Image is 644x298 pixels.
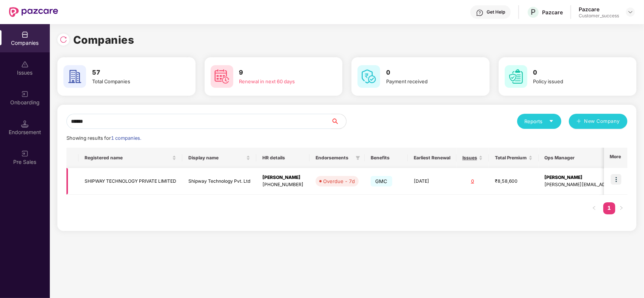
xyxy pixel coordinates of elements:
span: Display name [188,155,245,161]
span: 1 companies. [111,135,141,141]
span: left [592,206,596,210]
span: caret-down [549,119,554,124]
h3: 0 [533,68,615,78]
th: Issues [456,148,489,168]
div: Pazcare [579,6,619,13]
img: svg+xml;base64,PHN2ZyB3aWR0aD0iMTQuNSIgaGVpZ2h0PSIxNC41IiB2aWV3Qm94PSIwIDAgMTYgMTYiIGZpbGw9Im5vbm... [21,120,29,128]
div: Pazcare [542,9,563,16]
img: svg+xml;base64,PHN2ZyBpZD0iRHJvcGRvd24tMzJ4MzIiIHhtbG5zPSJodHRwOi8vd3d3LnczLm9yZy8yMDAwL3N2ZyIgd2... [627,9,633,15]
div: ₹8,58,600 [495,178,533,185]
td: [DATE] [408,168,456,195]
td: SHIPWAY TECHNOLOGY PRIVATE LIMITED [79,168,182,195]
div: [PHONE_NUMBER] [262,181,304,188]
div: 0 [462,178,483,185]
h3: 9 [239,68,321,78]
th: Total Premium [489,148,539,168]
th: Registered name [79,148,182,168]
button: left [588,202,600,214]
img: svg+xml;base64,PHN2ZyB3aWR0aD0iMjAiIGhlaWdodD0iMjAiIHZpZXdCb3g9IjAgMCAyMCAyMCIgZmlsbD0ibm9uZSIgeG... [21,90,29,98]
span: filter [356,156,360,160]
th: Benefits [365,148,408,168]
span: New Company [584,118,620,125]
div: Total Companies [92,78,174,85]
span: Showing results for [66,135,141,141]
img: icon [611,174,621,185]
span: P [531,8,536,17]
th: Display name [182,148,256,168]
img: svg+xml;base64,PHN2ZyB4bWxucz0iaHR0cDovL3d3dy53My5vcmcvMjAwMC9zdmciIHdpZHRoPSI2MCIgaGVpZ2h0PSI2MC... [357,65,380,88]
span: filter [354,153,362,162]
div: Get Help [487,9,505,15]
li: 1 [603,202,615,214]
img: svg+xml;base64,PHN2ZyB4bWxucz0iaHR0cDovL3d3dy53My5vcmcvMjAwMC9zdmciIHdpZHRoPSI2MCIgaGVpZ2h0PSI2MC... [211,65,233,88]
img: svg+xml;base64,PHN2ZyBpZD0iUmVsb2FkLTMyeDMyIiB4bWxucz0iaHR0cDovL3d3dy53My5vcmcvMjAwMC9zdmciIHdpZH... [60,36,67,43]
img: svg+xml;base64,PHN2ZyB3aWR0aD0iMjAiIGhlaWdodD0iMjAiIHZpZXdCb3g9IjAgMCAyMCAyMCIgZmlsbD0ibm9uZSIgeG... [21,150,29,157]
h1: Companies [73,32,134,48]
span: GMC [371,176,392,186]
span: Endorsements [316,155,353,161]
th: Earliest Renewal [408,148,456,168]
th: More [604,148,627,168]
button: right [615,202,627,214]
span: Registered name [85,155,171,161]
li: Next Page [615,202,627,214]
li: Previous Page [588,202,600,214]
a: 1 [603,202,615,214]
td: Shipway Technology Pvt. Ltd [182,168,256,195]
div: Payment received [386,78,468,85]
div: Overdue - 7d [323,177,355,185]
img: svg+xml;base64,PHN2ZyBpZD0iSXNzdWVzX2Rpc2FibGVkIiB4bWxucz0iaHR0cDovL3d3dy53My5vcmcvMjAwMC9zdmciIH... [21,61,29,68]
span: plus [576,119,581,125]
button: plusNew Company [569,114,627,129]
img: svg+xml;base64,PHN2ZyBpZD0iQ29tcGFuaWVzIiB4bWxucz0iaHR0cDovL3d3dy53My5vcmcvMjAwMC9zdmciIHdpZHRoPS... [21,31,29,38]
div: Renewal in next 60 days [239,78,321,85]
img: svg+xml;base64,PHN2ZyB4bWxucz0iaHR0cDovL3d3dy53My5vcmcvMjAwMC9zdmciIHdpZHRoPSI2MCIgaGVpZ2h0PSI2MC... [505,65,527,88]
div: Policy issued [533,78,615,85]
div: Customer_success [579,13,619,19]
img: New Pazcare Logo [9,7,58,17]
span: Issues [462,155,477,161]
th: HR details [256,148,310,168]
img: svg+xml;base64,PHN2ZyBpZD0iSGVscC0zMngzMiIgeG1sbnM9Imh0dHA6Ly93d3cudzMub3JnLzIwMDAvc3ZnIiB3aWR0aD... [476,9,484,17]
span: Total Premium [495,155,527,161]
span: right [619,206,624,210]
h3: 0 [386,68,468,78]
button: search [331,114,347,129]
div: Reports [525,118,554,125]
span: search [331,118,346,124]
img: svg+xml;base64,PHN2ZyB4bWxucz0iaHR0cDovL3d3dy53My5vcmcvMjAwMC9zdmciIHdpZHRoPSI2MCIgaGVpZ2h0PSI2MC... [63,65,86,88]
h3: 57 [92,68,174,78]
div: [PERSON_NAME] [262,174,304,181]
